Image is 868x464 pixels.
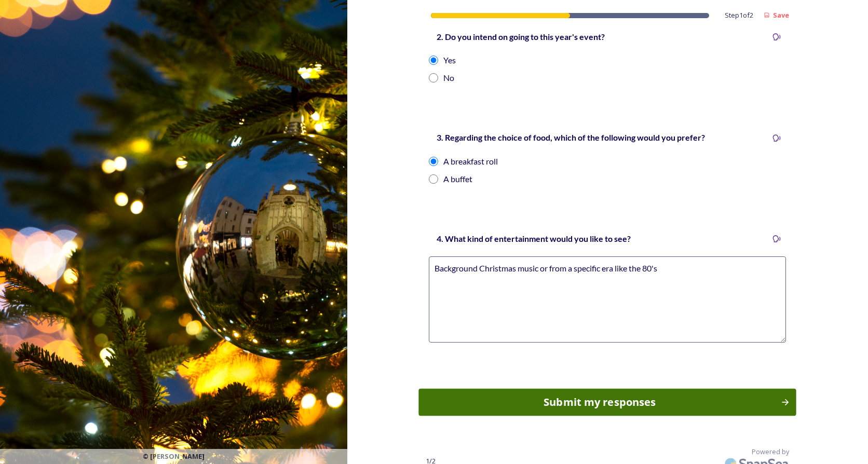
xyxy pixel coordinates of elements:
[437,234,631,243] strong: 4. What kind of entertainment would you like to see?
[443,173,472,185] div: A buffet
[443,155,498,168] div: A breakfast roll
[143,452,205,461] span: © [PERSON_NAME]
[725,10,753,20] span: Step 1 of 2
[425,394,776,410] div: Submit my responses
[752,447,789,457] span: Powered by
[437,32,605,42] strong: 2. Do you intend on going to this year's event?
[419,389,796,416] button: Continue
[773,10,789,20] strong: Save
[437,132,705,142] strong: 3. Regarding the choice of food, which of the following would you prefer?
[443,72,454,84] div: No
[429,256,786,343] textarea: Background Christmas music or from a specific era like the 80's
[443,54,456,66] div: Yes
